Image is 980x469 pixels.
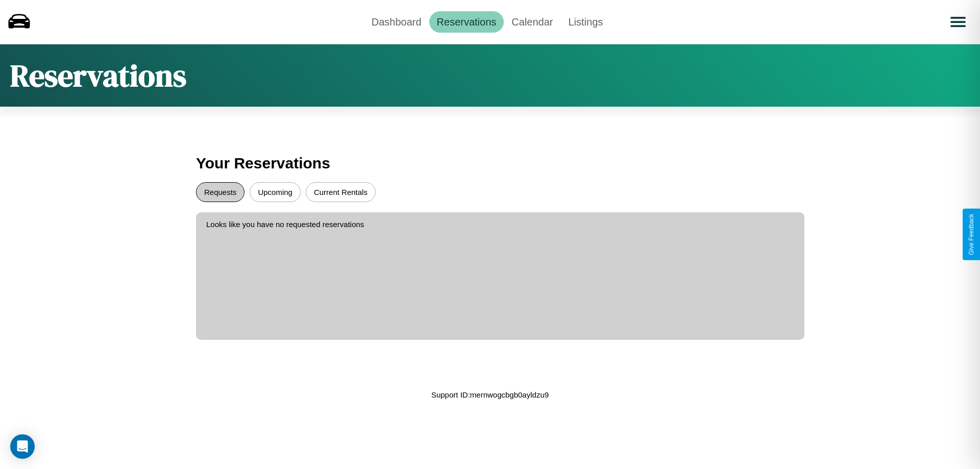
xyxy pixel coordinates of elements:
[306,182,376,202] button: Current Rentals
[968,214,975,255] div: Give Feedback
[364,11,429,33] a: Dashboard
[196,182,244,202] button: Requests
[560,11,610,33] a: Listings
[431,388,549,402] p: Support ID: mernwogcbgb0ayldzu9
[10,55,186,96] h1: Reservations
[944,8,972,36] button: Open menu
[250,182,301,202] button: Upcoming
[196,150,784,177] h3: Your Reservations
[429,11,504,33] a: Reservations
[206,217,794,231] p: Looks like you have no requested reservations
[10,434,35,459] div: Open Intercom Messenger
[504,11,560,33] a: Calendar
